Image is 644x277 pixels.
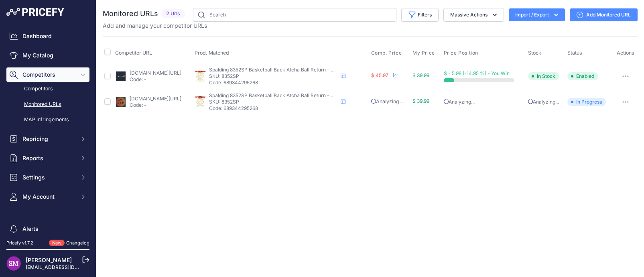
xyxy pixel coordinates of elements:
a: Changelog [66,240,89,246]
a: MAP infringements [6,113,89,127]
a: Alerts [6,222,89,236]
a: My Catalog [6,48,89,63]
span: My Account [22,193,75,201]
span: Actions [617,50,634,56]
span: $ - 5.98 (-14.95 %) - You Win [444,70,510,76]
span: Competitor URL [115,50,152,56]
a: Competitors [6,82,89,96]
span: Spalding 8352SP Basketball Back Atcha Ball Return - Orange - 14.5 inches x 19 inches [209,92,404,98]
button: Reports [6,151,89,165]
a: Dashboard [6,29,89,43]
span: Comp. Price [371,50,402,56]
span: Repricing [22,135,75,143]
span: Competitors [22,71,75,79]
button: Competitors [6,67,89,82]
div: Pricefy v1.7.2 [6,240,33,246]
a: [EMAIL_ADDRESS][DOMAIN_NAME] [26,264,110,270]
span: In Progress [567,98,606,106]
span: Status [567,50,582,56]
p: Add and manage your competitor URLs [103,22,207,30]
a: Monitored URLs [6,98,89,112]
span: $ 39.99 [412,72,429,78]
button: Filters [401,8,439,22]
input: Search [193,8,396,22]
button: Import / Export [509,8,565,21]
span: My Price [412,50,435,56]
p: SKU: 8352SP [209,99,337,105]
span: Settings [22,173,75,181]
span: Reports [22,154,75,162]
button: Comp. Price [371,50,404,56]
a: [DOMAIN_NAME][URL] [130,96,181,102]
p: Code: - [130,76,181,83]
a: [DOMAIN_NAME][URL] [130,70,181,76]
span: Prod. Matched [195,50,229,56]
p: Code: 689344295268 [209,79,337,86]
h2: Monitored URLs [103,8,158,19]
button: Price Position [444,50,480,56]
span: Spalding 8352SP Basketball Back Atcha Ball Return - Orange - 14.5 inches x 19 inches [209,67,404,73]
button: Massive Actions [443,8,504,22]
nav: Sidebar [6,29,89,267]
span: Enabled [567,72,598,80]
button: My Account [6,189,89,204]
img: Pricefy Logo [6,8,64,16]
span: In Stock [528,72,559,80]
span: New [49,240,65,246]
p: Analyzing... [528,99,564,105]
span: $ 45.97 [371,72,388,78]
span: Analyzing... [371,98,404,104]
a: [PERSON_NAME] [26,257,72,263]
span: Stock [528,50,541,56]
p: Analyzing... [444,99,525,105]
p: Code: - [130,102,181,108]
a: Add Monitored URL [570,8,638,21]
span: Price Position [444,50,478,56]
p: Code: 689344295268 [209,105,337,112]
span: 2 Urls [161,9,185,18]
p: SKU: 8352SP [209,73,337,79]
button: Settings [6,170,89,185]
button: Repricing [6,132,89,146]
span: $ 39.99 [412,98,429,104]
button: My Price [412,50,437,56]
